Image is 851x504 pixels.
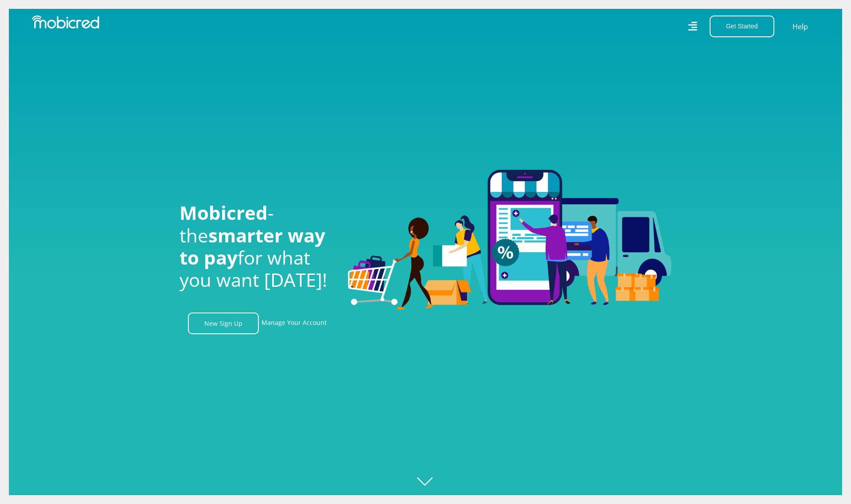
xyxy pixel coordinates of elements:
span: Mobicred [180,200,268,225]
img: Welcome to Mobicred [348,170,671,310]
a: Help [792,21,808,32]
img: Mobicred [32,16,99,29]
span: smarter way to pay [180,223,325,270]
h1: - the for what you want [DATE]! [180,202,335,291]
a: New Sign Up [188,313,259,334]
button: Get Started [710,16,774,37]
a: Manage Your Account [262,313,327,334]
